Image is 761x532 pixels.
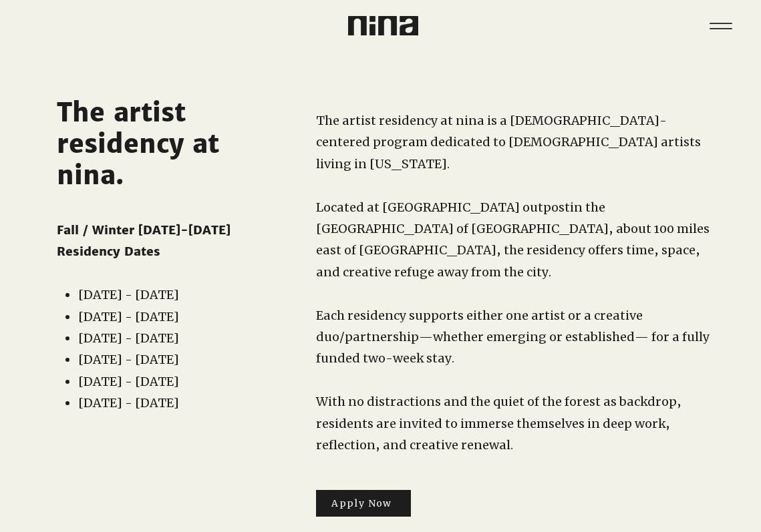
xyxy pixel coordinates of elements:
[316,200,570,215] span: Located at [GEOGRAPHIC_DATA] outpost
[78,395,179,411] span: [DATE] - [DATE]
[316,308,710,366] span: Each residency supports either one artist or a creative duo/partnership—whether emerging or estab...
[316,113,701,172] span: The artist residency at nina is a [DEMOGRAPHIC_DATA]-centered program dedicated to [DEMOGRAPHIC_D...
[700,5,741,46] nav: Site
[78,352,179,367] span: [DATE] - [DATE]
[316,200,710,280] span: in the [GEOGRAPHIC_DATA] of [GEOGRAPHIC_DATA], about 100 miles east of [GEOGRAPHIC_DATA], the res...
[78,287,179,302] span: [DATE] - [DATE]
[57,222,231,259] span: Fall / Winter [DATE]-[DATE] Residency Dates
[700,5,741,46] button: Menu
[57,97,219,191] span: The artist residency at nina.
[78,330,179,346] span: [DATE] - [DATE]
[78,374,179,389] span: [DATE] - [DATE]
[331,497,392,509] span: Apply Now
[316,394,681,453] span: With no distractions and the quiet of the forest as backdrop, residents are invited to immerse th...
[348,16,418,35] img: Nina Logo CMYK_Charcoal.png
[316,490,411,517] a: Apply Now
[78,309,179,324] span: [DATE] - [DATE]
